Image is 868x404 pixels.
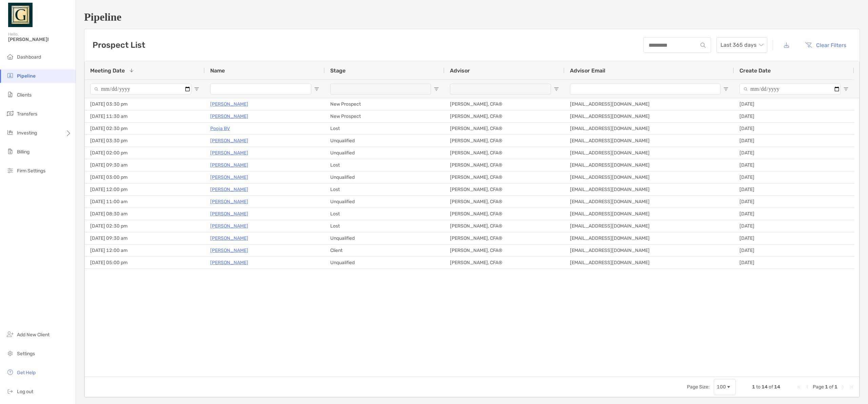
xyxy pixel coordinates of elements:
[6,349,14,357] img: settings icon
[325,196,445,208] div: Unqualified
[565,257,734,269] div: [EMAIL_ADDRESS][DOMAIN_NAME]
[734,220,854,232] div: [DATE]
[834,384,837,390] span: 1
[325,147,445,159] div: Unqualified
[6,166,14,174] img: firm-settings icon
[734,98,854,110] div: [DATE]
[17,73,36,79] span: Pipeline
[6,71,14,80] img: pipeline icon
[210,173,248,182] a: [PERSON_NAME]
[210,185,248,194] a: [PERSON_NAME]
[445,98,565,110] div: [PERSON_NAME], CFA®
[325,184,445,195] div: Lost
[723,86,729,92] button: Open Filter Menu
[701,43,706,48] img: input icon
[570,84,721,94] input: Advisor Email Filter Input
[6,128,14,136] img: investing icon
[325,208,445,220] div: Lost
[570,67,605,74] span: Advisor Email
[85,123,205,134] div: [DATE] 02:30 pm
[85,110,205,122] div: [DATE] 11:30 am
[210,124,230,133] a: Pooja BV
[8,37,72,42] span: [PERSON_NAME]!
[756,384,761,390] span: to
[6,368,14,376] img: get-help icon
[829,384,833,390] span: of
[445,110,565,122] div: [PERSON_NAME], CFA®
[210,149,248,157] a: [PERSON_NAME]
[445,159,565,171] div: [PERSON_NAME], CFA®
[325,98,445,110] div: New Prospect
[325,171,445,183] div: Unqualified
[85,98,205,110] div: [DATE] 03:30 pm
[769,384,773,390] span: of
[774,384,780,390] span: 14
[330,67,346,74] span: Stage
[85,257,205,269] div: [DATE] 05:00 pm
[210,136,248,145] p: [PERSON_NAME]
[734,171,854,183] div: [DATE]
[210,246,248,255] a: [PERSON_NAME]
[565,244,734,256] div: [EMAIL_ADDRESS][DOMAIN_NAME]
[85,232,205,244] div: [DATE] 09:30 am
[796,384,802,390] div: First Page
[6,147,14,155] img: billing icon
[210,161,248,169] a: [PERSON_NAME]
[734,208,854,220] div: [DATE]
[445,123,565,134] div: [PERSON_NAME], CFA®
[85,184,205,195] div: [DATE] 12:00 pm
[734,123,854,134] div: [DATE]
[734,135,854,147] div: [DATE]
[840,384,846,390] div: Next Page
[314,86,319,92] button: Open Filter Menu
[85,220,205,232] div: [DATE] 02:30 pm
[565,159,734,171] div: [EMAIL_ADDRESS][DOMAIN_NAME]
[734,159,854,171] div: [DATE]
[210,197,248,206] p: [PERSON_NAME]
[6,330,14,338] img: add_new_client icon
[734,196,854,208] div: [DATE]
[210,258,248,267] a: [PERSON_NAME]
[85,159,205,171] div: [DATE] 09:30 am
[325,220,445,232] div: Lost
[210,100,248,108] p: [PERSON_NAME]
[739,84,841,94] input: Create Date Filter Input
[325,135,445,147] div: Unqualified
[714,379,736,395] div: Page Size
[717,384,726,390] div: 100
[325,110,445,122] div: New Prospect
[565,123,734,134] div: [EMAIL_ADDRESS][DOMAIN_NAME]
[325,123,445,134] div: Lost
[565,208,734,220] div: [EMAIL_ADDRESS][DOMAIN_NAME]
[843,86,849,92] button: Open Filter Menu
[17,54,41,60] span: Dashboard
[445,257,565,269] div: [PERSON_NAME], CFA®
[8,3,33,27] img: Zoe Logo
[194,86,199,92] button: Open Filter Menu
[445,184,565,195] div: [PERSON_NAME], CFA®
[734,257,854,269] div: [DATE]
[210,234,248,242] p: [PERSON_NAME]
[17,351,35,357] span: Settings
[17,370,36,376] span: Get Help
[90,84,191,94] input: Meeting Date Filter Input
[325,257,445,269] div: Unqualified
[325,159,445,171] div: Lost
[210,67,225,74] span: Name
[445,220,565,232] div: [PERSON_NAME], CFA®
[85,171,205,183] div: [DATE] 03:00 pm
[687,384,710,390] div: Page Size:
[800,38,851,52] button: Clear Filters
[85,208,205,220] div: [DATE] 08:30 am
[325,232,445,244] div: Unqualified
[565,196,734,208] div: [EMAIL_ADDRESS][DOMAIN_NAME]
[17,389,33,395] span: Log out
[734,110,854,122] div: [DATE]
[762,384,768,390] span: 14
[210,84,311,94] input: Name Filter Input
[445,196,565,208] div: [PERSON_NAME], CFA®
